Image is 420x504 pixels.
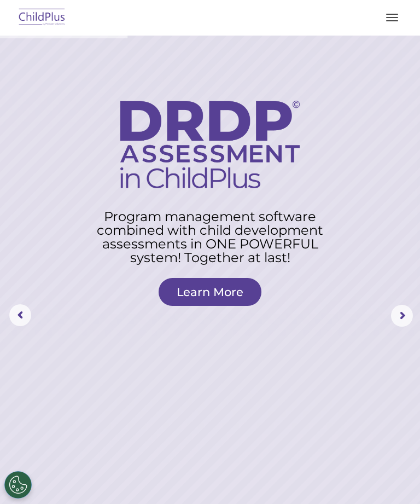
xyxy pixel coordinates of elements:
rs-layer: Program management software combined with child development assessments in ONE POWERFUL system! T... [84,210,336,264]
iframe: Chat Widget [236,386,420,504]
a: Learn More [159,278,261,306]
img: DRDP Assessment in ChildPlus [120,101,300,188]
img: ChildPlus by Procare Solutions [16,5,68,31]
button: Cookies Settings [4,471,32,499]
